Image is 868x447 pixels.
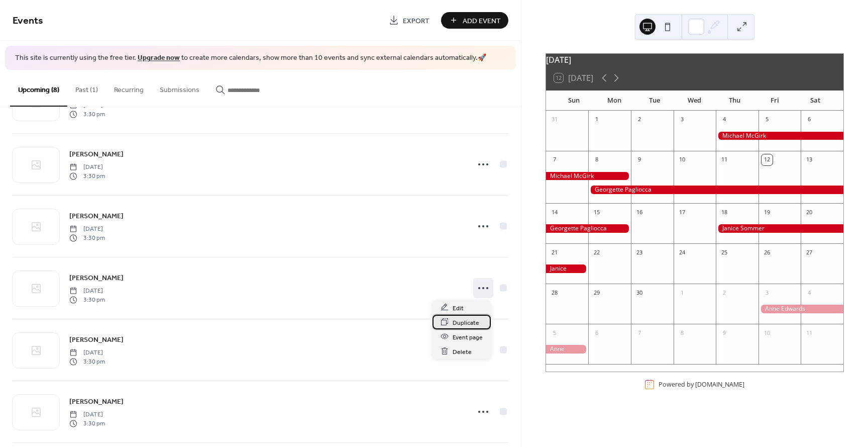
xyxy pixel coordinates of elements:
[634,114,645,125] div: 2
[69,273,124,283] span: [PERSON_NAME]
[549,114,560,125] div: 31
[634,287,645,298] div: 30
[762,207,773,218] div: 19
[591,247,602,258] div: 22
[69,172,105,181] span: 3:30 pm
[677,327,688,338] div: 8
[69,162,105,171] span: [DATE]
[546,224,631,233] div: Georgette Pagliocca
[549,287,560,298] div: 28
[546,172,631,181] div: Michael McGirk
[69,334,124,345] a: [PERSON_NAME]
[804,247,815,258] div: 27
[69,211,124,221] span: [PERSON_NAME]
[403,16,429,26] span: Export
[804,287,815,298] div: 4
[755,91,795,111] div: Fri
[463,16,501,26] span: Add Event
[381,12,437,29] a: Export
[634,207,645,218] div: 16
[716,224,843,233] div: Janice Sommer
[453,317,479,328] span: Duplicate
[588,186,843,194] div: Georgette Pagliocca
[69,210,124,222] a: [PERSON_NAME]
[549,154,560,165] div: 7
[591,327,602,338] div: 6
[554,91,594,111] div: Sun
[546,54,843,66] div: [DATE]
[659,380,744,389] div: Powered by
[441,12,508,29] button: Add Event
[677,154,688,165] div: 10
[69,348,105,357] span: [DATE]
[804,207,815,218] div: 20
[634,154,645,165] div: 9
[106,70,152,106] button: Recurring
[677,207,688,218] div: 17
[719,207,730,218] div: 18
[677,287,688,298] div: 1
[69,396,124,407] span: [PERSON_NAME]
[594,91,634,111] div: Mon
[69,357,105,367] span: 3:30 pm
[453,346,472,357] span: Delete
[719,327,730,338] div: 9
[152,70,207,106] button: Submissions
[762,114,773,125] div: 5
[69,272,124,284] a: [PERSON_NAME]
[634,327,645,338] div: 7
[715,91,755,111] div: Thu
[795,91,835,111] div: Sat
[549,327,560,338] div: 5
[719,247,730,258] div: 25
[591,114,602,125] div: 1
[13,11,43,31] span: Events
[762,287,773,298] div: 3
[719,154,730,165] div: 11
[69,296,105,305] span: 3:30 pm
[634,91,675,111] div: Tue
[675,91,715,111] div: Wed
[10,70,67,107] button: Upcoming (8)
[719,287,730,298] div: 2
[695,380,744,389] a: [DOMAIN_NAME]
[546,345,589,353] div: Anne Edwards
[762,327,773,338] div: 10
[69,224,105,233] span: [DATE]
[804,114,815,125] div: 6
[69,334,124,345] span: [PERSON_NAME]
[549,247,560,258] div: 21
[677,114,688,125] div: 3
[677,247,688,258] div: 24
[69,410,105,419] span: [DATE]
[69,148,124,160] a: [PERSON_NAME]
[804,327,815,338] div: 11
[546,264,589,273] div: Janice Sommer
[804,154,815,165] div: 13
[69,286,105,295] span: [DATE]
[453,332,483,342] span: Event page
[549,207,560,218] div: 14
[591,154,602,165] div: 8
[762,247,773,258] div: 26
[591,287,602,298] div: 29
[591,207,602,218] div: 15
[138,51,180,65] a: Upgrade now
[69,396,124,407] a: [PERSON_NAME]
[719,114,730,125] div: 4
[69,419,105,428] span: 3:30 pm
[634,247,645,258] div: 23
[453,303,464,313] span: Edit
[67,70,106,106] button: Past (1)
[758,305,843,313] div: Anne Edwards
[69,234,105,243] span: 3:30 pm
[716,132,843,140] div: Michael McGirk
[69,110,105,119] span: 3:30 pm
[762,154,773,165] div: 12
[15,53,486,63] span: This site is currently using the free tier. to create more calendars, show more than 10 events an...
